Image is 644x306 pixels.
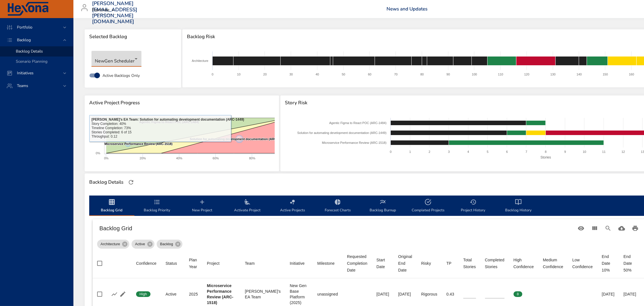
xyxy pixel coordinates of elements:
[316,73,319,76] text: 40
[588,222,601,235] button: View Columns
[138,199,176,214] span: Backlog Priority
[572,257,593,270] div: Low Confidence
[140,157,146,160] text: 20%
[97,241,123,247] span: Architecture
[376,257,389,270] div: Start Date
[127,178,135,186] button: Refresh Page
[624,253,636,274] div: End Date 50%
[92,116,100,120] text: 100%
[136,260,156,267] div: Confidence
[189,257,198,270] div: Sort
[368,73,372,76] text: 60
[564,150,566,153] text: 9
[621,150,625,153] text: 12
[157,241,176,247] span: Backlog
[420,73,424,76] text: 80
[297,131,387,134] text: Solution for automating development documentation (ARC-1449)
[132,241,148,247] span: Active
[99,224,574,233] h6: Backlog Grid
[376,257,389,270] div: Sort
[12,70,38,76] span: Initiatives
[454,199,492,214] span: Project History
[104,142,173,146] text: Microservice Performance Review (ARC-1518)
[514,257,534,270] div: Sort
[273,199,312,214] span: Active Projects
[213,157,219,160] text: 60%
[387,6,427,12] a: News and Updates
[317,260,338,267] span: Milestone
[487,150,488,153] text: 5
[398,253,412,274] div: Original End Date
[249,157,255,160] text: 80%
[318,199,357,214] span: Forecast Charts
[132,240,154,249] div: Active
[376,291,389,297] div: [DATE]
[317,291,338,297] div: unassigned
[463,257,476,270] div: Total Stories
[421,260,431,267] div: Sort
[136,260,156,267] div: Sort
[96,151,100,155] text: 0%
[485,257,505,270] div: Sort
[12,37,35,43] span: Backlog
[446,260,451,267] div: Sort
[289,73,293,76] text: 30
[429,150,430,153] text: 2
[448,150,450,153] text: 3
[342,73,345,76] text: 50
[119,290,127,298] button: Edit Project Details
[165,260,177,267] div: Sort
[290,260,308,267] span: Initiative
[446,260,454,267] span: TP
[89,34,177,40] span: Selected Backlog
[228,199,267,214] span: Activate Project
[136,292,150,297] span: High
[543,257,563,270] div: Sort
[572,257,593,270] div: Sort
[602,253,615,274] div: End Date 10%
[157,240,182,249] div: Backlog
[190,137,286,141] text: Solution for automating development documentation (ARC-1449)
[104,157,109,160] text: 0%
[421,291,437,297] div: Rigorous
[110,290,119,298] button: Show Burnup
[574,222,588,235] button: Standard Views
[540,155,551,159] text: Stories
[603,73,608,76] text: 150
[602,150,606,153] text: 11
[97,240,129,249] div: Architecture
[16,59,47,64] span: Scenario Planning
[421,260,437,267] span: Risky
[207,260,220,267] div: Project
[7,2,49,16] img: Hexona
[93,199,131,214] span: Backlog Grid
[394,73,398,76] text: 70
[624,291,636,297] div: [DATE]
[446,291,454,297] div: 0.43
[499,199,538,214] span: Backlog History
[165,260,177,267] div: Status
[290,260,305,267] div: Sort
[245,260,255,267] div: Sort
[347,253,367,274] div: Sort
[165,291,180,297] div: Active
[409,199,447,214] span: Completed Projects
[290,283,308,305] div: New Gen Base Platform (2025)
[364,199,402,214] span: Backlog Burnup
[322,141,387,144] text: Microservice Performance Review (ARC-1518)
[602,291,615,297] div: [DATE]
[446,260,451,267] div: TP
[92,1,137,25] h3: [PERSON_NAME][EMAIL_ADDRESS][PERSON_NAME][DOMAIN_NAME]
[543,257,563,270] div: Medium Confidence
[628,222,642,235] button: Print
[212,73,213,76] text: 0
[347,253,367,274] div: Requested Completion Date
[102,73,140,79] span: Active Backlogs Only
